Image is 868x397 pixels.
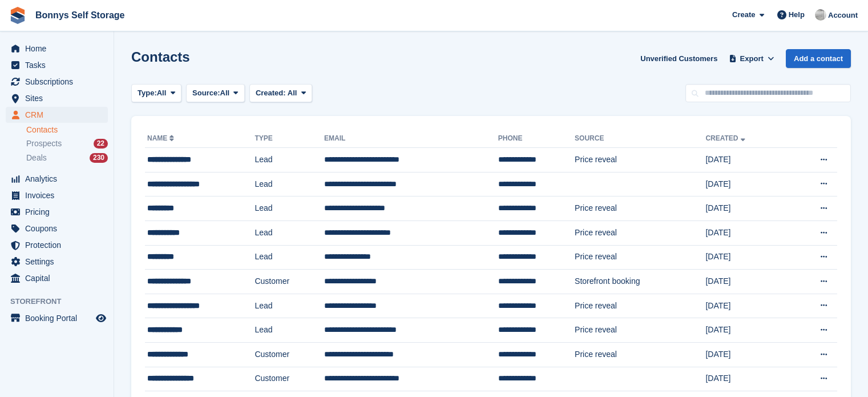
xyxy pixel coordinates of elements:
button: Type: All [131,84,181,103]
td: [DATE] [705,367,789,391]
a: menu [6,310,108,326]
a: menu [6,107,108,123]
a: menu [6,90,108,106]
td: Lead [255,197,324,221]
a: Unverified Customers [636,49,722,68]
span: Settings [25,254,94,270]
button: Created: All [249,84,312,103]
a: menu [6,220,108,236]
td: Price reveal [575,342,705,367]
a: Contacts [26,125,108,135]
a: Deals 230 [26,152,108,164]
span: Coupons [25,220,94,236]
a: menu [6,57,108,73]
td: Price reveal [575,148,705,173]
span: Invoices [25,187,94,203]
span: Analytics [25,171,94,187]
td: Price reveal [575,220,705,245]
span: Capital [25,270,94,286]
td: [DATE] [705,318,789,343]
span: All [220,87,230,99]
span: CRM [25,107,94,123]
a: menu [6,254,108,270]
td: Lead [255,148,324,173]
button: Export [726,49,777,68]
span: Booking Portal [25,310,94,326]
a: Bonnys Self Storage [31,6,129,25]
span: All [288,89,297,97]
td: [DATE] [705,270,789,294]
div: 230 [90,153,108,163]
span: Subscriptions [25,74,94,90]
a: Name [147,134,176,142]
td: [DATE] [705,220,789,245]
button: Source: All [186,84,245,103]
td: [DATE] [705,172,789,197]
span: Deals [26,153,47,163]
a: menu [6,204,108,220]
td: Lead [255,245,324,270]
td: Lead [255,220,324,245]
span: Source: [192,87,220,99]
td: Price reveal [575,197,705,221]
a: menu [6,237,108,253]
a: menu [6,74,108,90]
td: Customer [255,270,324,294]
a: menu [6,171,108,187]
td: Customer [255,342,324,367]
th: Phone [498,130,575,148]
th: Email [324,130,498,148]
img: James Bonny [815,9,826,21]
th: Source [575,130,705,148]
span: Help [789,9,805,21]
a: Created [705,134,747,142]
td: [DATE] [705,342,789,367]
td: [DATE] [705,245,789,270]
a: menu [6,41,108,57]
span: Created: [256,89,286,97]
span: Type: [138,87,157,99]
div: 22 [94,139,108,149]
td: Lead [255,172,324,197]
span: All [157,87,167,99]
span: Sites [25,90,94,106]
span: Tasks [25,57,94,73]
td: Price reveal [575,245,705,270]
td: [DATE] [705,197,789,221]
th: Type [255,130,324,148]
td: Customer [255,367,324,391]
td: [DATE] [705,294,789,318]
h1: Contacts [131,49,190,65]
a: Prospects 22 [26,138,108,150]
a: Preview store [94,311,108,325]
span: Account [828,10,858,21]
span: Export [740,53,764,65]
span: Create [732,9,755,21]
span: Protection [25,237,94,253]
td: [DATE] [705,148,789,173]
span: Home [25,41,94,57]
td: Storefront booking [575,270,705,294]
td: Price reveal [575,294,705,318]
a: menu [6,270,108,286]
a: menu [6,187,108,203]
img: stora-icon-8386f47178a22dfd0bd8f6a31ec36ba5ce8667c1dd55bd0f319d3a0aa187defe.svg [9,7,26,24]
span: Pricing [25,204,94,220]
span: Storefront [10,296,114,307]
span: Prospects [26,138,62,149]
a: Add a contact [786,49,851,68]
td: Lead [255,294,324,318]
td: Price reveal [575,318,705,343]
td: Lead [255,318,324,343]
